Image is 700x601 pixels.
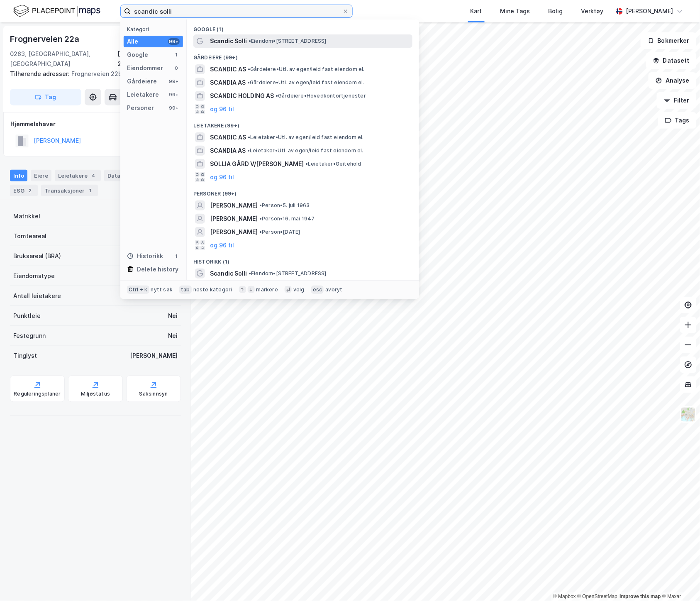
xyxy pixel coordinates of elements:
span: Gårdeiere • Utl. av egen/leid fast eiendom el. [247,79,364,86]
span: [PERSON_NAME] [210,214,258,224]
div: ESG [10,185,38,196]
span: [PERSON_NAME] [210,227,258,237]
span: • [249,38,251,44]
div: Antall leietakere [13,291,61,301]
div: Kart [471,6,482,16]
div: Kontrollprogram for chat [659,561,700,601]
span: Person • [DATE] [259,229,300,235]
span: Leietaker • Geitehold [305,161,361,167]
div: Ctrl + k [127,286,149,294]
div: nytt søk [151,286,173,293]
a: Mapbox [553,594,576,600]
div: neste kategori [193,286,232,293]
div: 4 [89,171,98,180]
span: Scandic Solli [210,269,247,279]
div: tab [179,286,192,294]
span: • [259,229,262,235]
div: Transaksjoner [41,185,98,196]
div: Hjemmelshaver [10,119,180,129]
span: Eiendom • [STREET_ADDRESS] [249,38,327,44]
div: Historikk [127,251,163,261]
input: Søk på adresse, matrikkel, gårdeiere, leietakere eller personer [131,5,342,17]
span: • [259,202,262,208]
div: 0263, [GEOGRAPHIC_DATA], [GEOGRAPHIC_DATA] [10,49,118,69]
div: Info [10,170,27,181]
span: SCANDIC AS [210,132,246,142]
div: Verktøy [581,6,604,16]
div: Gårdeiere (99+) [187,48,419,63]
span: • [276,93,278,99]
div: 99+ [168,91,180,98]
div: Gårdeiere [127,76,157,86]
div: [GEOGRAPHIC_DATA], 211/97 [118,49,181,69]
div: Bolig [549,6,563,16]
span: Leietaker • Utl. av egen/leid fast eiendom el. [247,147,363,154]
div: Personer (99+) [187,184,419,199]
div: Nei [168,311,178,321]
button: Tag [10,89,81,105]
div: Eiere [31,170,51,181]
span: SOLLIA GÅRD V/[PERSON_NAME] [210,159,304,169]
span: SCANDIC HOLDING AS [210,91,274,101]
a: OpenStreetMap [578,594,618,600]
button: Analyse [649,72,697,89]
div: Tomteareal [13,231,46,241]
button: og 96 til [210,104,234,114]
div: Delete history [137,264,178,274]
div: velg [293,286,305,293]
div: Reguleringsplaner [14,391,61,397]
div: Historikk (1) [187,252,419,267]
div: Personer [127,103,154,113]
span: • [259,215,262,222]
div: Tinglyst [13,351,37,361]
div: avbryt [325,286,342,293]
div: [PERSON_NAME] [130,351,178,361]
div: Bruksareal (BRA) [13,251,61,261]
div: Kategori [127,26,183,32]
span: • [305,161,308,167]
button: Tags [658,112,697,129]
span: SCANDIA AS [210,78,246,88]
span: • [248,134,250,140]
button: Filter [657,92,697,109]
span: Tilhørende adresser: [10,70,71,77]
div: esc [311,286,324,294]
button: og 96 til [210,172,234,182]
iframe: Chat Widget [659,561,700,601]
button: Bokmerker [641,32,697,49]
div: 1 [173,51,180,58]
button: Datasett [646,52,697,69]
span: [PERSON_NAME] [210,200,258,210]
span: • [247,79,250,86]
div: Mine Tags [500,6,530,16]
div: Frognerveien 22a [10,32,81,46]
a: Improve this map [620,594,661,600]
div: Festegrunn [13,331,46,341]
div: [PERSON_NAME] [626,6,673,16]
div: Eiendomstype [13,271,55,281]
span: Gårdeiere • Hovedkontortjenester [276,93,366,99]
span: Person • 5. juli 1963 [259,202,310,209]
div: Alle [127,37,138,46]
div: Nei [168,331,178,341]
span: SCANDIA AS [210,146,246,156]
span: Eiendom • [STREET_ADDRESS] [249,270,327,277]
img: logo.f888ab2527a4732fd821a326f86c7f29.svg [13,4,100,18]
div: Datasett [104,170,135,181]
span: • [247,147,250,154]
span: Person • 16. mai 1947 [259,215,315,222]
div: Frognerveien 22b [10,69,174,79]
div: Miljøstatus [81,391,110,397]
div: Leietakere (99+) [187,116,419,131]
span: • [248,66,250,72]
div: Eiendommer [127,63,163,73]
div: Leietakere [127,90,159,100]
div: markere [256,286,278,293]
div: Leietakere [55,170,101,181]
div: 1 [173,253,180,259]
div: 99+ [168,78,180,85]
div: 2 [26,186,34,195]
button: og 96 til [210,240,234,250]
div: Saksinnsyn [139,391,168,397]
div: 99+ [168,38,180,45]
